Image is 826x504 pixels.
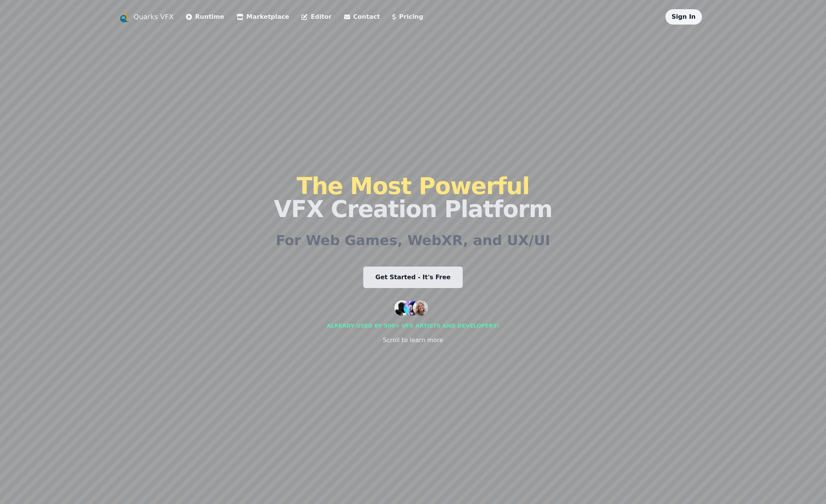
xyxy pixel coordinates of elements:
[404,300,419,316] img: customer 2
[274,175,552,221] h1: VFX Creation Platform
[237,12,289,21] a: Marketplace
[363,267,463,288] a: Get Started - It's Free
[134,12,174,22] a: Quarks VFX
[672,13,696,20] a: Sign In
[301,12,331,21] a: Editor
[383,336,443,345] div: Scroll to learn more
[296,173,529,199] span: The Most Powerful
[276,233,550,248] h2: For Web Games, WebXR, and UX/UI
[327,322,499,329] div: Already used by 500+ vfx artists and developers!
[392,12,423,21] a: Pricing
[413,300,428,316] img: customer 3
[186,12,224,21] a: Runtime
[394,300,410,316] img: customer 1
[344,12,380,21] a: Contact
